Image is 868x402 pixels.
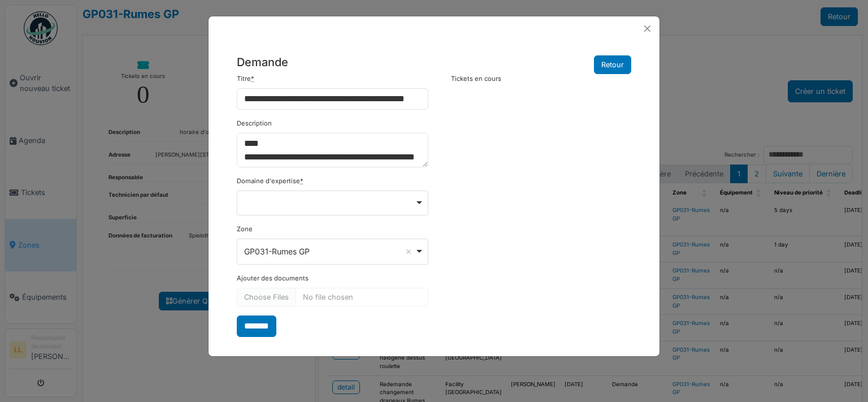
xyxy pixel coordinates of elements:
[440,74,631,84] label: Tickets en cours
[244,245,415,257] div: GP031-Rumes GP
[237,274,309,283] label: Ajouter des documents
[237,74,254,84] label: Titre
[237,55,288,70] h5: Demande
[251,75,254,83] abbr: Requis
[640,21,655,36] button: Close
[594,55,631,74] button: Retour
[300,177,303,185] abbr: Requis
[403,246,414,257] button: Remove item: '5258'
[237,224,253,234] label: Zone
[237,176,303,186] label: Domaine d'expertise
[237,119,272,128] label: Description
